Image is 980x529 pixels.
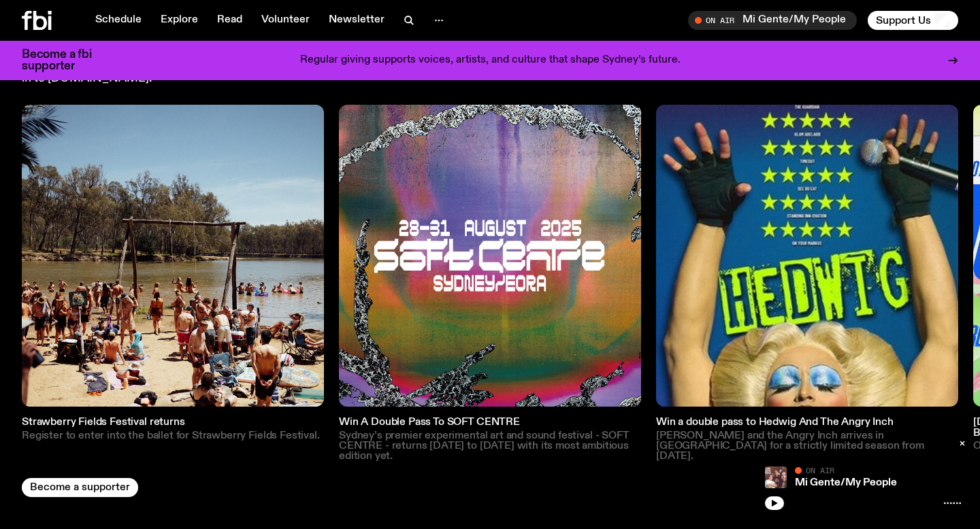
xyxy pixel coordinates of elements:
img: Crowd gathered on the shore of the beach. [22,105,324,407]
a: Strawberry Fields Festival returnsRegister to enter into the ballet for Strawberry Fields Festival. [22,105,324,462]
p: Regular giving supports voices, artists, and culture that shape Sydney’s future. [300,54,681,67]
a: Explore [152,11,206,30]
p: Sydney’s premier experimental art and sound festival - SOFT CENTRE - returns [DATE] to [DATE] wit... [339,431,641,462]
h3: Win a double pass to Hedwig And The Angry Inch [656,417,958,428]
img: Event banner poster for SOFT CENTRE Festival with white text in the middle and silver designs aro... [339,105,641,407]
span: On Air [806,466,834,475]
button: Support Us [868,11,958,30]
a: Win a double pass to Hedwig And The Angry Inch[PERSON_NAME] and the Angry Inch arrives in [GEOGRA... [656,105,958,462]
span: Support Us [876,14,931,27]
a: Win A Double Pass To SOFT CENTRESydney’s premier experimental art and sound festival - SOFT CENTR... [339,105,641,462]
a: Mi Gente/My People [795,477,897,488]
img: A photo of a person in drag with their hands raised, holding a microphone. [656,105,958,407]
button: On AirMi Gente/My People [688,11,857,30]
h3: Win A Double Pass To SOFT CENTRE [339,417,641,428]
h3: Become a fbi supporter [22,49,109,72]
button: Become a supporter [22,478,138,497]
p: Register to enter into the ballet for Strawberry Fields Festival. [22,431,324,441]
a: Newsletter [321,11,393,30]
a: Read [209,11,250,30]
h3: Strawberry Fields Festival returns [22,417,324,428]
a: Volunteer [253,11,318,30]
a: Schedule [87,11,150,30]
p: [PERSON_NAME] and the Angry Inch arrives in [GEOGRAPHIC_DATA] for a strictly limited season from ... [656,431,958,462]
